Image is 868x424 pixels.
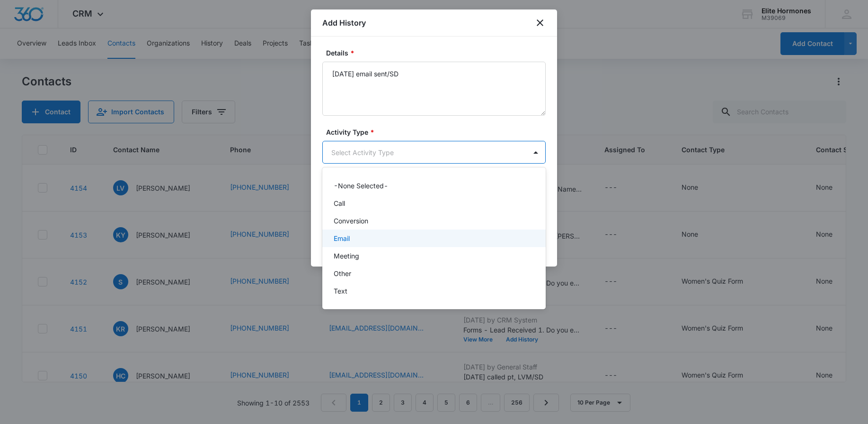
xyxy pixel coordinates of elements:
[334,268,351,278] p: Other
[334,286,347,296] p: Text
[334,181,388,191] p: -None Selected-
[334,233,350,243] p: Email
[334,216,368,226] p: Conversion
[334,198,345,208] p: Call
[334,251,359,261] p: Meeting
